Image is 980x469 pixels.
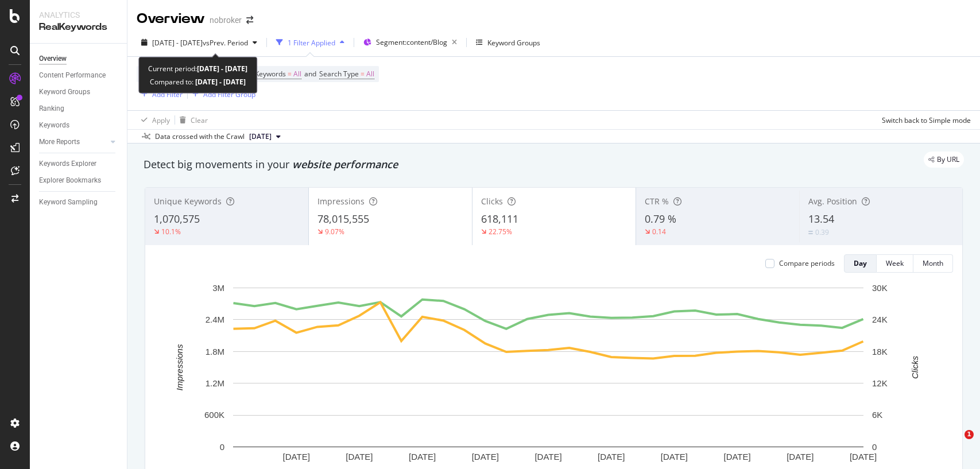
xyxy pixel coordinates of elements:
text: 18K [872,347,888,356]
div: 0.14 [652,227,666,237]
div: Ranking [39,103,64,115]
text: 1.8M [206,347,224,356]
div: 10.1% [161,227,181,237]
text: 0 [220,442,224,452]
a: Explorer Bookmarks [39,175,119,187]
span: 78,015,555 [317,212,369,226]
span: and [304,69,316,79]
button: Add Filter Group [188,87,255,101]
text: 600K [204,410,224,420]
span: 13.54 [808,212,834,226]
a: Keyword Sampling [39,196,119,208]
button: Clear [175,111,208,129]
text: 6K [872,410,882,420]
span: Impressions [317,196,365,207]
button: 1 Filter Applied [272,33,349,52]
span: Avg. Position [808,196,857,207]
b: [DATE] - [DATE] [197,64,247,73]
div: Compare periods [779,258,835,268]
div: Data crossed with the Crawl [155,131,245,142]
div: 1 Filter Applied [288,38,335,48]
div: Overview [137,9,205,29]
div: Overview [39,53,67,65]
span: [DATE] - [DATE] [152,38,203,48]
div: Month [923,258,943,268]
span: By URL [937,156,959,163]
span: Clicks [481,196,503,207]
div: legacy label [924,152,964,168]
div: RealKeywords [39,21,118,34]
button: Keyword Groups [471,33,545,52]
a: Keyword Groups [39,86,119,98]
div: Analytics [39,9,118,21]
iframe: Intercom live chat [941,430,969,458]
button: [DATE] [245,130,285,144]
text: Impressions [175,344,184,390]
span: 2025 Mar. 3rd [249,131,272,142]
button: Apply [137,111,170,129]
span: 1,070,575 [154,212,200,226]
div: Compared to: [150,75,246,88]
div: arrow-right-arrow-left [246,16,253,24]
button: Month [913,254,953,273]
text: [DATE] [472,452,499,462]
div: Keyword Sampling [39,196,98,208]
button: Add Filter [137,87,183,101]
text: 24K [872,315,888,324]
div: 22.75% [489,227,512,237]
div: Current period: [148,62,247,75]
text: [DATE] [598,452,625,462]
div: 0.39 [815,227,829,237]
a: Keywords Explorer [39,158,119,170]
div: Add Filter [152,90,183,99]
text: [DATE] [534,452,561,462]
div: Apply [152,115,170,125]
text: [DATE] [661,452,688,462]
div: Keywords Explorer [39,158,96,170]
span: = [361,69,365,79]
text: 1.2M [206,378,224,388]
span: Keywords [255,69,286,79]
div: Week [886,258,904,268]
span: Search Type [319,69,359,79]
div: Day [854,258,867,268]
text: [DATE] [723,452,750,462]
text: Clicks [910,355,920,378]
a: Keywords [39,119,119,131]
div: Keyword Groups [39,86,90,98]
button: Week [877,254,913,273]
text: 12K [872,378,888,388]
a: Ranking [39,103,119,115]
span: 618,111 [481,212,518,226]
div: Content Performance [39,69,106,82]
div: More Reports [39,136,80,148]
text: [DATE] [346,452,373,462]
div: Clear [191,115,208,125]
div: Keywords [39,119,69,131]
text: [DATE] [850,452,877,462]
a: Content Performance [39,69,119,82]
span: All [366,66,374,82]
text: 2.4M [206,315,224,324]
span: 0.79 % [645,212,676,226]
button: Switch back to Simple mode [877,111,971,129]
span: 1 [964,430,974,439]
span: Unique Keywords [154,196,222,207]
a: Overview [39,53,119,65]
div: Switch back to Simple mode [882,115,971,125]
text: 0 [872,442,877,452]
img: Equal [808,231,813,234]
button: Segment:content/Blog [359,33,462,52]
text: 3M [212,283,224,293]
text: [DATE] [787,452,814,462]
div: 9.07% [325,227,344,237]
text: [DATE] [409,452,436,462]
button: Day [844,254,877,273]
span: Segment: content/Blog [376,37,447,47]
span: vs Prev. Period [203,38,248,48]
span: All [293,66,301,82]
span: = [288,69,292,79]
button: [DATE] - [DATE]vsPrev. Period [137,33,262,52]
div: Explorer Bookmarks [39,175,101,187]
b: [DATE] - [DATE] [193,77,246,87]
